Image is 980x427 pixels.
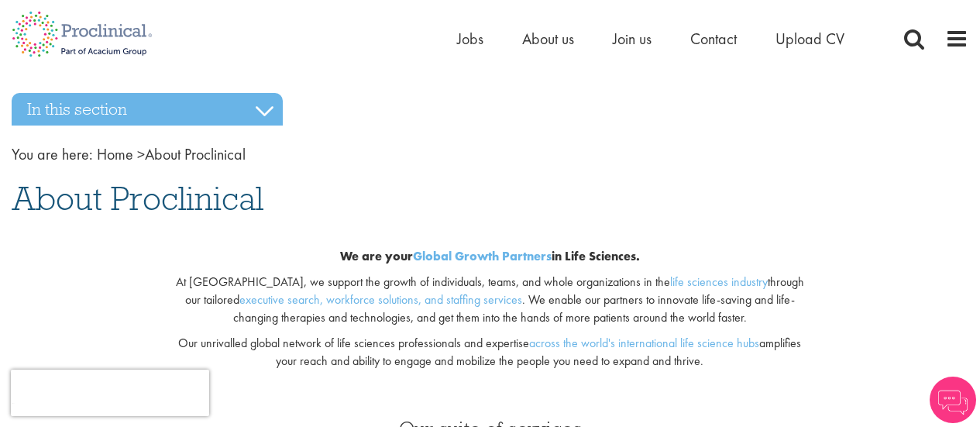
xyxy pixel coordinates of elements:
[97,144,246,164] span: About Proclinical
[522,29,574,49] a: About us
[137,144,145,164] span: >
[670,274,768,290] a: life sciences industry
[340,248,640,264] b: We are your in Life Sciences.
[12,144,93,164] span: You are here:
[457,29,483,49] a: Jobs
[175,335,805,370] p: Our unrivalled global network of life sciences professionals and expertise amplifies your reach a...
[930,377,976,423] img: Chatbot
[239,291,522,308] a: executive search, workforce solutions, and staffing services
[775,29,844,49] a: Upload CV
[613,29,652,49] a: Join us
[529,335,759,351] a: across the world's international life science hubs
[690,29,737,49] a: Contact
[12,177,263,219] span: About Proclinical
[413,248,552,264] a: Global Growth Partners
[175,274,805,327] p: At [GEOGRAPHIC_DATA], we support the growth of individuals, teams, and whole organizations in the...
[97,144,133,164] a: breadcrumb link to Home
[11,370,209,416] iframe: reCAPTCHA
[12,93,283,126] h3: In this section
